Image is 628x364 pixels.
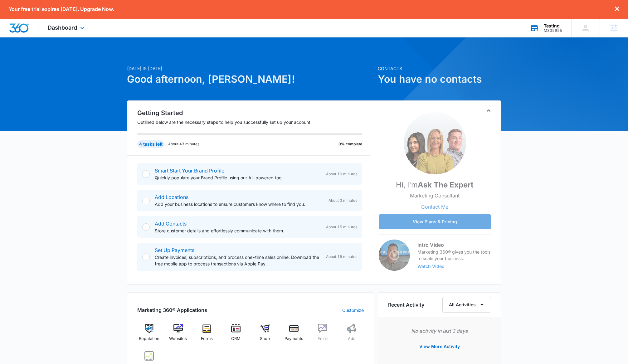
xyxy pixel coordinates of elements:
[155,174,321,181] p: Quickly populate your Brand Profile using our AI-powered tool.
[139,336,159,342] span: Reputation
[169,336,187,342] span: Websites
[195,324,219,346] a: Forms
[342,307,364,313] a: Customize
[388,327,491,335] p: No activity in last 3 days
[155,227,321,234] p: Store customer details and effortlessly communicate with them.
[155,221,187,227] a: Add Contacts
[415,199,455,214] button: Contact Me
[404,112,466,174] img: Ask the Expert
[224,324,248,346] a: CRM
[253,324,277,346] a: Shop
[417,241,491,249] h3: Intro Video
[396,179,474,191] p: Hi, I'm
[326,224,357,230] span: About 15 minutes
[378,72,501,87] h1: You have no contacts
[318,336,328,342] span: Email
[329,198,357,203] span: About 3 minutes
[413,339,466,354] button: View More Activity
[326,254,357,260] span: About 15 minutes
[166,324,190,346] a: Websites
[155,201,324,207] p: Add your business locations to ensure customers know where to find you.
[9,6,114,12] p: Your free trial expires [DATE]. Upgrade Now.
[340,324,364,346] a: Ads
[127,72,374,87] h1: Good afternoon, [PERSON_NAME]!
[379,240,410,271] img: Intro Video
[201,336,213,342] span: Forms
[544,28,562,33] div: account id
[378,65,501,72] p: Contacts
[282,324,306,346] a: Payments
[137,324,161,346] a: Reputation
[418,180,474,189] strong: Ask the Expert
[127,65,374,72] p: [DATE] is [DATE]
[155,254,321,267] p: Create invoices, subscriptions, and process one-time sales online. Download the free mobile app t...
[155,194,188,200] a: Add Locations
[379,214,491,229] button: View Plans & Pricing
[285,336,303,342] span: Payments
[615,6,619,12] button: dismiss this dialog
[417,264,445,269] button: Watch Video
[137,119,370,125] p: Outlined below are the necessary steps to help you successfully set up your account.
[137,140,164,148] div: 4 tasks left
[417,249,491,262] p: Marketing 360® gives you the tools to scale your business.
[338,141,362,147] p: 0% complete
[410,192,460,199] p: Marketing Consultant
[168,141,199,147] p: About 43 minutes
[48,24,77,31] span: Dashboard
[388,301,424,308] h6: Recent Activity
[137,306,207,314] h2: Marketing 360® Applications
[155,247,194,253] a: Set Up Payments
[155,167,224,174] a: Smart Start Your Brand Profile
[485,107,492,114] button: Toggle Collapse
[260,336,270,342] span: Shop
[137,108,370,118] h2: Getting Started
[326,171,357,177] span: About 10 minutes
[442,297,491,313] button: All Activities
[311,324,335,346] a: Email
[231,336,241,342] span: CRM
[38,19,95,37] div: Dashboard
[348,336,355,342] span: Ads
[544,23,562,28] div: account name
